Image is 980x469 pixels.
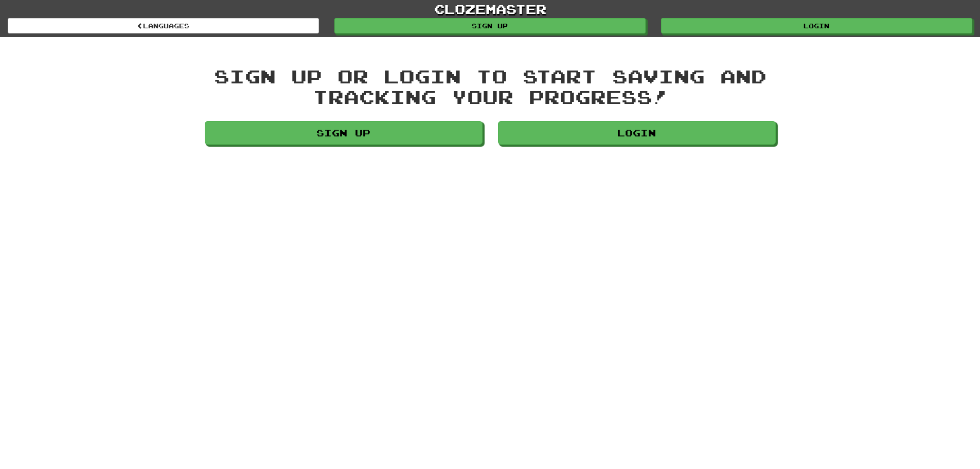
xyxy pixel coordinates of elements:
a: Login [498,121,776,145]
a: Sign up [205,121,483,145]
a: Languages [8,18,319,33]
a: Login [661,18,972,33]
a: Sign up [334,18,646,33]
div: Sign up or login to start saving and tracking your progress! [205,66,776,107]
